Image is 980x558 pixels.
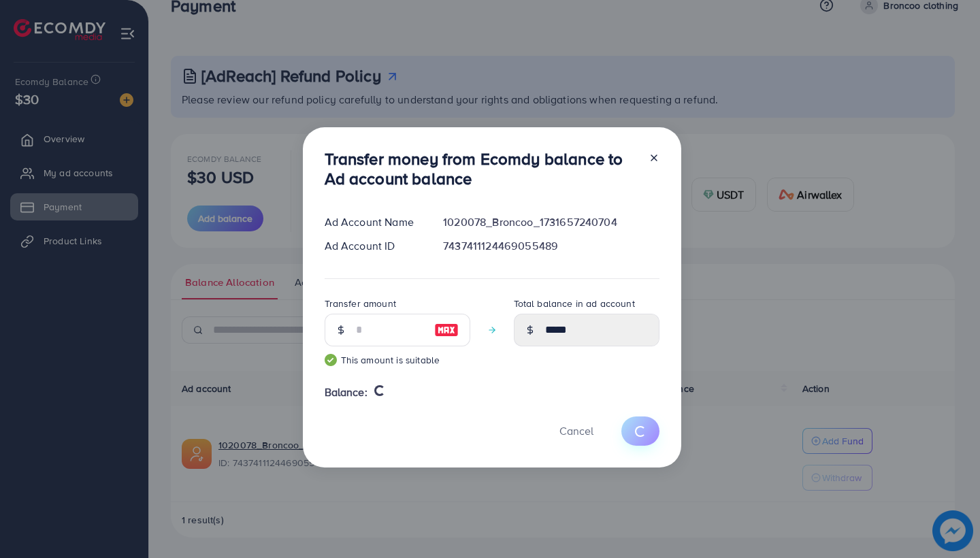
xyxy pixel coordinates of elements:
div: Ad Account ID [314,238,433,254]
div: 7437411124469055489 [432,238,670,254]
button: Cancel [542,416,610,446]
div: Ad Account Name [314,214,433,230]
label: Transfer amount [325,297,396,310]
label: Total balance in ad account [514,297,635,310]
img: image [434,322,459,338]
h3: Transfer money from Ecomdy balance to Ad account balance [325,149,638,188]
img: guide [325,354,337,366]
span: Cancel [559,423,593,438]
span: Balance: [325,384,367,400]
div: 1020078_Broncoo_1731657240704 [432,214,670,230]
small: This amount is suitable [325,353,470,367]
